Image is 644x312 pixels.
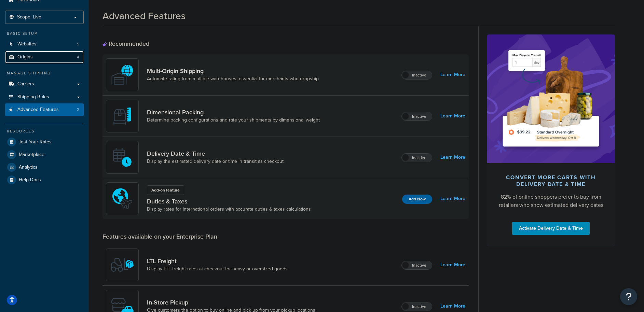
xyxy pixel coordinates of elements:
[147,206,311,213] a: Display rates for international orders with accurate duties & taxes calculations
[440,301,465,311] a: Learn More
[102,40,149,47] div: Recommended
[440,111,465,121] a: Learn More
[5,91,84,103] a: Shipping Rules
[17,14,41,20] span: Scope: Live
[5,51,84,63] li: Origins
[402,261,432,269] label: Inactive
[5,128,84,134] div: Resources
[5,103,84,116] li: Advanced Features
[77,41,79,47] span: 5
[512,222,590,235] a: Activate Delivery Date & Time
[102,233,217,240] div: Features available on your Enterprise Plan
[5,103,84,116] a: Advanced Features2
[402,154,432,162] label: Inactive
[147,109,320,116] a: Dimensional Packing
[147,67,319,75] a: Multi-Origin Shipping
[147,299,315,306] a: In-Store Pickup
[402,71,432,79] label: Inactive
[440,194,465,203] a: Learn More
[147,198,311,205] a: Duties & Taxes
[17,54,33,60] span: Origins
[402,195,432,204] button: Add Now
[440,70,465,80] a: Learn More
[147,75,319,82] a: Automate rating from multiple warehouses, essential for merchants who dropship
[110,63,134,87] img: WatD5o0RtDAAAAAElFTkSuQmCC
[5,161,84,173] a: Analytics
[498,174,604,188] div: Convert more carts with delivery date & time
[147,117,320,124] a: Determine packing configurations and rate your shipments by dimensional weight
[402,112,432,120] label: Inactive
[497,45,605,153] img: feature-image-ddt-36eae7f7280da8017bfb280eaccd9c446f90b1fe08728e4019434db127062ab4.png
[77,107,79,113] span: 2
[19,165,38,170] span: Analytics
[5,70,84,76] div: Manage Shipping
[5,31,84,37] div: Basic Setup
[17,107,59,113] span: Advanced Features
[5,38,84,51] a: Websites5
[17,41,37,47] span: Websites
[19,139,52,145] span: Test Your Rates
[110,187,134,211] img: icon-duo-feat-landed-cost-7136b061.png
[5,148,84,161] a: Marketplace
[5,136,84,148] a: Test Your Rates
[17,81,34,87] span: Carriers
[5,38,84,51] li: Websites
[102,9,186,23] h1: Advanced Features
[147,150,285,157] a: Delivery Date & Time
[440,153,465,162] a: Learn More
[5,174,84,186] a: Help Docs
[402,302,432,311] label: Inactive
[77,54,79,60] span: 4
[147,257,288,265] a: LTL Freight
[147,158,285,165] a: Display the estimated delivery date or time in transit as checkout.
[110,253,134,277] img: y79ZsPf0fXUFUhFXDzUgf+ktZg5F2+ohG75+v3d2s1D9TjoU8PiyCIluIjV41seZevKCRuEjTPPOKHJsQcmKCXGdfprl3L4q7...
[147,266,288,272] a: Display LTL freight rates at checkout for heavy or oversized goods
[498,193,604,209] div: 82% of online shoppers prefer to buy from retailers who show estimated delivery dates
[110,104,134,128] img: DTVBYsAAAAAASUVORK5CYII=
[19,177,41,183] span: Help Docs
[440,260,465,270] a: Learn More
[151,187,180,193] p: Add-on feature
[5,78,84,90] a: Carriers
[17,94,49,100] span: Shipping Rules
[5,51,84,63] a: Origins4
[110,145,134,169] img: gfkeb5ejjkALwAAAABJRU5ErkJggg==
[19,152,44,158] span: Marketplace
[620,288,637,305] button: Open Resource Center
